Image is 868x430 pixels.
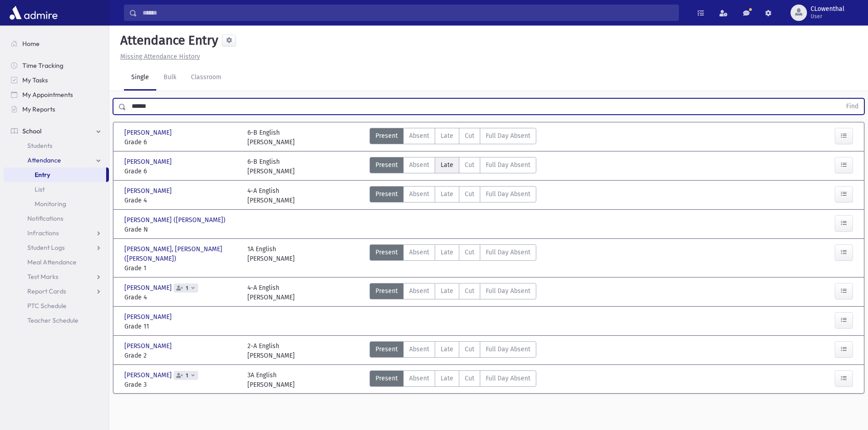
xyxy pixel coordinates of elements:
span: My Tasks [22,76,48,84]
span: [PERSON_NAME] [124,128,174,137]
span: Grade 2 [124,351,238,360]
span: [PERSON_NAME] [124,283,174,293]
span: Teacher Schedule [27,316,78,324]
span: [PERSON_NAME] [124,370,174,380]
span: Cut [465,189,474,199]
span: Cut [465,344,474,354]
span: CLowenthal [811,5,844,13]
div: AttTypes [370,341,536,360]
span: Absent [409,160,429,170]
a: Home [4,36,109,51]
span: Full Day Absent [486,160,530,170]
span: Late [441,189,453,199]
span: Grade N [124,225,238,234]
span: Test Marks [27,273,58,281]
span: Absent [409,189,429,199]
a: Classroom [184,65,229,91]
span: Present [375,344,398,354]
span: [PERSON_NAME] [124,312,174,322]
span: Present [375,160,398,170]
a: Time Tracking [4,58,109,73]
a: Teacher Schedule [4,313,109,328]
span: Report Cards [27,287,66,295]
a: My Reports [4,102,109,116]
span: PTC Schedule [27,302,67,310]
span: Cut [465,374,474,383]
span: [PERSON_NAME], [PERSON_NAME] ([PERSON_NAME]) [124,244,238,263]
span: Grade 4 [124,293,238,302]
span: My Appointments [22,91,73,99]
span: Notifications [27,214,63,223]
span: 1 [184,285,190,291]
span: Absent [409,374,429,383]
span: Grade 11 [124,322,238,331]
span: Cut [465,160,474,170]
div: AttTypes [370,370,536,390]
div: 1A English [PERSON_NAME] [247,244,295,273]
span: [PERSON_NAME] ([PERSON_NAME]) [124,215,227,225]
a: Notifications [4,211,109,226]
div: AttTypes [370,244,536,273]
div: 4-A English [PERSON_NAME] [247,283,295,302]
div: 6-B English [PERSON_NAME] [247,128,295,147]
span: Home [22,40,40,48]
span: Full Day Absent [486,189,530,199]
a: Infractions [4,226,109,240]
a: Bulk [156,65,184,91]
div: AttTypes [370,283,536,302]
span: Present [375,374,398,383]
span: Full Day Absent [486,248,530,257]
span: Absent [409,344,429,354]
span: Attendance [27,156,61,164]
span: Absent [409,131,429,141]
span: Monitoring [35,200,66,208]
u: Missing Attendance History [120,53,200,61]
a: My Appointments [4,87,109,102]
span: Cut [465,131,474,141]
span: Late [441,248,453,257]
div: 6-B English [PERSON_NAME] [247,157,295,176]
h5: Attendance Entry [117,33,218,48]
span: [PERSON_NAME] [124,341,174,351]
span: Late [441,374,453,383]
span: Student Logs [27,243,65,252]
span: Full Day Absent [486,286,530,296]
input: Search [137,5,678,21]
a: Single [124,65,156,91]
span: 1 [184,373,190,379]
a: Report Cards [4,284,109,298]
a: Meal Attendance [4,255,109,269]
span: Present [375,131,398,141]
span: Grade 3 [124,380,238,390]
span: Entry [35,171,50,179]
div: AttTypes [370,186,536,205]
span: Late [441,344,453,354]
a: School [4,124,109,138]
a: Test Marks [4,269,109,284]
span: Infractions [27,229,59,237]
a: Missing Attendance History [117,53,200,61]
span: My Reports [22,105,55,113]
span: Present [375,248,398,257]
span: List [35,185,45,193]
span: Present [375,286,398,296]
span: Time Tracking [22,61,63,70]
span: Students [27,142,52,150]
span: Late [441,160,453,170]
a: Student Logs [4,240,109,255]
span: Absent [409,248,429,257]
a: List [4,182,109,197]
img: AdmirePro [7,4,60,22]
span: Grade 6 [124,137,238,147]
div: 2-A English [PERSON_NAME] [247,341,295,360]
span: Present [375,189,398,199]
a: My Tasks [4,73,109,87]
a: Entry [4,167,106,182]
span: Absent [409,286,429,296]
span: User [811,13,844,20]
span: Late [441,131,453,141]
span: Cut [465,248,474,257]
a: Attendance [4,153,109,167]
a: Students [4,138,109,153]
div: 3A English [PERSON_NAME] [247,370,295,390]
